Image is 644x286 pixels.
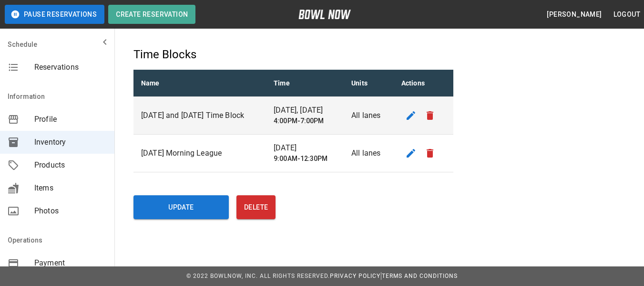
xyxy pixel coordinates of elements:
button: edit [401,144,420,163]
span: Inventory [34,137,107,148]
span: Reservations [34,62,107,73]
button: remove [420,106,440,125]
button: [PERSON_NAME] [543,6,605,23]
th: Units [344,70,394,97]
p: [DATE] [274,142,336,154]
button: Pause Reservations [5,5,104,24]
h5: Time Blocks [133,47,453,62]
button: remove [420,144,440,163]
a: Terms and Conditions [382,273,458,279]
h6: 4:00PM-7:00PM [274,116,336,127]
span: Products [34,159,107,171]
p: All lanes [351,110,386,121]
button: Delete [236,195,276,219]
table: sticky table [133,70,453,172]
span: © 2022 BowlNow, Inc. All Rights Reserved. [186,273,330,279]
p: [DATE], [DATE] [274,105,336,116]
th: Name [133,70,266,97]
span: Items [34,182,107,194]
button: Logout [610,6,644,23]
p: All lanes [351,148,386,159]
span: Photos [34,205,107,217]
th: Time [266,70,344,97]
a: Privacy Policy [330,273,380,279]
button: Create Reservation [108,5,195,24]
button: edit [401,106,420,125]
p: [DATE] and [DATE] Time Block [141,110,258,121]
span: Profile [34,114,107,125]
span: Payment [34,257,107,269]
p: [DATE] Morning League [141,148,258,159]
th: Actions [394,70,454,97]
button: Update [133,195,229,219]
h6: 9:00AM-12:30PM [274,154,336,164]
img: logo [298,10,351,19]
